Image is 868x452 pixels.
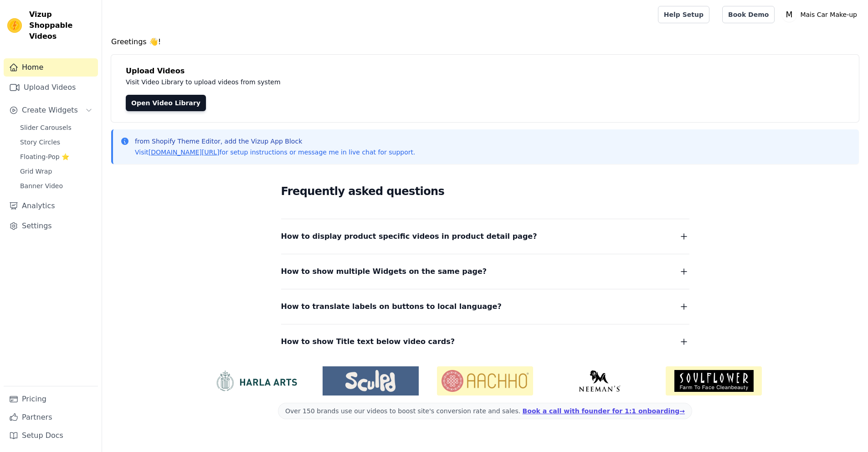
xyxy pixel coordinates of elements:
[20,167,52,176] span: Grid Wrap
[20,181,63,190] span: Banner Video
[437,366,533,395] img: Aachho
[126,66,844,77] h4: Upload Videos
[20,123,72,132] span: Slider Carousels
[111,36,859,47] h4: Greetings 👋!
[722,6,775,23] a: Book Demo
[281,335,689,348] button: How to show Title text below video cards?
[4,408,98,426] a: Partners
[658,6,709,23] a: Help Setup
[135,148,415,157] p: Visit for setup instructions or message me in live chat for support.
[281,300,502,313] span: How to translate labels on buttons to local language?
[281,230,537,243] span: How to display product specific videos in product detail page?
[7,18,22,33] img: Vizup
[281,230,689,243] button: How to display product specific videos in product detail page?
[281,335,455,348] span: How to show Title text below video cards?
[4,197,98,215] a: Analytics
[20,138,60,147] span: Story Circles
[281,300,689,313] button: How to translate labels on buttons to local language?
[281,182,689,200] h2: Frequently asked questions
[4,101,98,119] button: Create Widgets
[126,77,534,87] p: Visit Video Library to upload videos from system
[786,10,793,19] text: M
[323,370,419,392] img: Sculpd US
[15,150,98,163] a: Floating-Pop ⭐
[29,9,94,42] span: Vizup Shoppable Videos
[4,58,98,77] a: Home
[208,370,304,392] img: HarlaArts
[523,407,685,415] a: Book a call with founder for 1:1 onboarding
[15,136,98,149] a: Story Circles
[15,180,98,192] a: Banner Video
[20,152,69,161] span: Floating-Pop ⭐
[666,366,762,395] img: Soulflower
[4,217,98,235] a: Settings
[281,265,487,278] span: How to show multiple Widgets on the same page?
[281,265,689,278] button: How to show multiple Widgets on the same page?
[782,6,861,23] button: M Mais Car Make-up
[4,390,98,408] a: Pricing
[15,121,98,134] a: Slider Carousels
[796,6,861,23] p: Mais Car Make-up
[126,95,206,111] a: Open Video Library
[135,137,415,146] p: from Shopify Theme Editor, add the Vizup App Block
[4,78,98,97] a: Upload Videos
[15,165,98,178] a: Grid Wrap
[22,105,78,116] span: Create Widgets
[149,149,220,156] a: [DOMAIN_NAME][URL]
[4,426,98,445] a: Setup Docs
[551,370,647,392] img: Neeman's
